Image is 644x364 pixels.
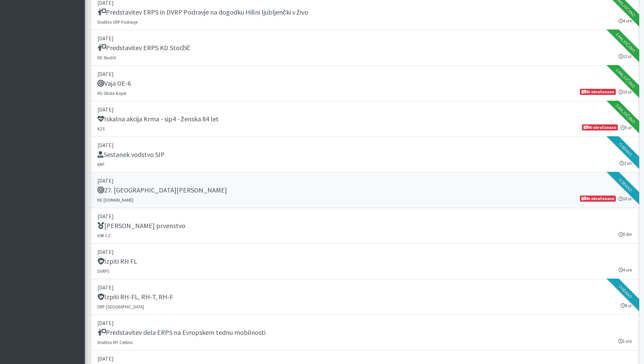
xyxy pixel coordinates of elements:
h5: Vaja OE-6 [97,79,131,87]
p: [DATE] [97,248,632,256]
p: [DATE] [97,34,632,42]
small: KD Obala Koper [97,90,127,96]
h5: [PERSON_NAME] prvenstvo [97,222,185,230]
a: [DATE] Vaja OE-6 KD Obala Koper 10 ur Ni obračunano Zaključeno [90,66,639,101]
small: 4 ure [619,267,632,273]
small: KRP [97,162,105,167]
small: 1 ura [618,338,632,344]
h5: Sestanek vodstvo SIP [97,150,165,159]
h5: Predstavitev ERPS KD Storžič [97,44,190,52]
small: DRP [GEOGRAPHIC_DATA] [97,304,144,309]
a: [DATE] [PERSON_NAME] prvenstvo K9R CZ 5 dni [90,208,639,244]
span: Ni obračunano [580,89,615,95]
p: [DATE] [97,105,632,114]
span: Ni obračunano [580,196,615,202]
small: K9R CZ [97,233,111,238]
a: [DATE] Izpiti RH-FL, RH-T, RH-F DRP [GEOGRAPHIC_DATA] 8 ur Oddano [90,279,639,315]
a: [DATE] Predstavitev dela ERPS na Evropskem tednu mobilnosti Društvo MT Cerkno 1 ura [90,315,639,350]
a: [DATE] Izpiti RH FL DVRPS 4 ure [90,244,639,279]
a: [DATE] Sestanek vodstvo SIP KRP 2 uri Oddano [90,137,639,173]
small: 5 dni [619,231,632,238]
p: [DATE] [97,212,632,220]
span: Ni obračunano [582,124,618,130]
p: [DATE] [97,355,632,363]
h5: Predstavitev dela ERPS na Evropskem tednu mobilnosti [97,328,265,337]
small: KZS [97,126,105,132]
p: [DATE] [97,283,632,291]
p: [DATE] [97,177,632,185]
a: [DATE] Iskalna akcija Krma - sip4 - ženska 84 let KZS 5 ur Ni obračunano Zaključeno [90,101,639,137]
small: DVRPS [97,268,109,274]
small: KD Storžič [97,55,116,60]
small: KD [DOMAIN_NAME] [97,197,133,203]
h5: Iskalna akcija Krma - sip4 - ženska 84 let [97,115,219,123]
small: Društvo MT Cerkno [97,340,133,345]
small: Društvo VRP Podravje [97,19,137,25]
p: [DATE] [97,70,632,78]
p: [DATE] [97,319,632,327]
a: [DATE] 27. [GEOGRAPHIC_DATA][PERSON_NAME] KD [DOMAIN_NAME] 10 ur Ni obračunano Oddano [90,173,639,208]
h5: Predstavitev ERPS in DVRP Podravje na dogodku Hišni ljubljenčki v živo [97,8,308,16]
h5: Izpiti RH FL [97,257,137,265]
a: [DATE] Predstavitev ERPS KD Storžič KD Storžič 12 ur Zaključeno [90,30,639,66]
h5: 27. [GEOGRAPHIC_DATA][PERSON_NAME] [97,186,227,194]
h5: Izpiti RH-FL, RH-T, RH-F [97,293,173,301]
p: [DATE] [97,141,632,149]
